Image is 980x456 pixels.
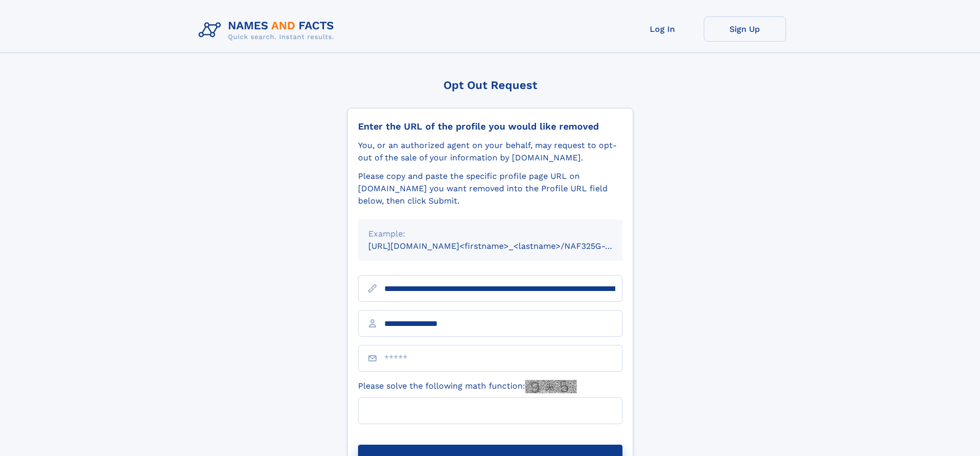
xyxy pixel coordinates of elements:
div: Opt Out Request [347,79,633,92]
label: Please solve the following math function: [358,380,577,393]
div: Enter the URL of the profile you would like removed [358,121,622,132]
div: You, or an authorized agent on your behalf, may request to opt-out of the sale of your informatio... [358,139,622,164]
div: Example: [368,228,612,240]
div: Please copy and paste the specific profile page URL on [DOMAIN_NAME] you want removed into the Pr... [358,170,622,207]
img: Logo Names and Facts [194,16,343,44]
a: Sign Up [704,16,786,42]
small: [URL][DOMAIN_NAME]<firstname>_<lastname>/NAF325G-xxxxxxxx [368,241,642,251]
a: Log In [621,16,704,42]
